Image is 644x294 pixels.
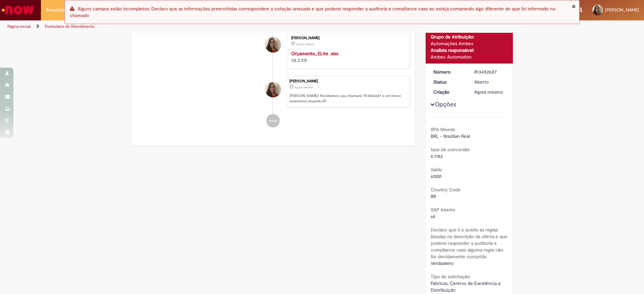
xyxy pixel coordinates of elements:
ul: Trilhas de página [5,20,424,33]
b: Declaro que li e aceito as regras listadas na descrição da oferta e que poderei responder a audit... [431,227,507,260]
a: Página inicial [7,24,31,29]
span: 6000 [431,173,441,179]
ul: Histórico de tíquete [136,24,410,134]
div: Ambev Automation [431,54,508,60]
div: Aberto [474,79,505,85]
button: Fechar Notificação [572,4,576,9]
span: 6.1182 [431,153,443,159]
img: ServiceNow [1,3,35,17]
div: Automações Ambev [431,40,508,47]
div: Ana Santos De Oliveira [265,82,281,97]
div: 27/08/2025 14:12:05 [474,89,505,95]
span: BR [431,193,436,199]
dt: Número [428,69,470,75]
span: Requisições [46,7,69,13]
a: Orçamento_ELite .xlsx [291,51,338,57]
span: Alguns campos estão incompletos: Declaro que as informações preenchidas correspondem a cotação an... [70,6,555,18]
div: [PERSON_NAME] [289,79,406,83]
b: SAP Interim [431,207,455,213]
dt: Status [428,79,470,85]
div: 38.2 KB [291,50,403,64]
div: Grupo de Atribuição: [431,33,508,40]
dt: Criação [428,89,470,95]
span: Agora mesmo [294,85,313,89]
div: R13452687 [474,69,505,75]
p: [PERSON_NAME]! Recebemos seu chamado R13452687 e em breve estaremos atuando. [289,93,406,104]
div: Analista responsável: [431,47,508,54]
b: Tipo de solicitação [431,274,470,280]
b: Country Code [431,187,461,193]
time: 27/08/2025 14:12:05 [294,85,313,89]
span: Verdadeiro [431,260,453,266]
span: BRL - Brazilian Real [431,133,470,139]
span: [PERSON_NAME] [605,7,639,13]
b: taxa de conversão [431,146,470,153]
span: Agora mesmo [296,42,314,46]
span: s4 [431,213,435,219]
div: [PERSON_NAME] [291,36,403,40]
a: Formulário de Atendimento [45,24,95,29]
span: Agora mesmo [474,89,503,95]
time: 27/08/2025 14:11:51 [296,42,314,46]
span: Fábricas, Centros de Excelência e Distribuição [431,280,502,293]
b: RPA Moeda [431,126,455,132]
div: Ana Santos De Oliveira [265,37,281,53]
time: 27/08/2025 14:12:05 [474,89,503,95]
li: Ana Santos De Oliveira [136,76,410,108]
b: Saldo [431,167,442,173]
